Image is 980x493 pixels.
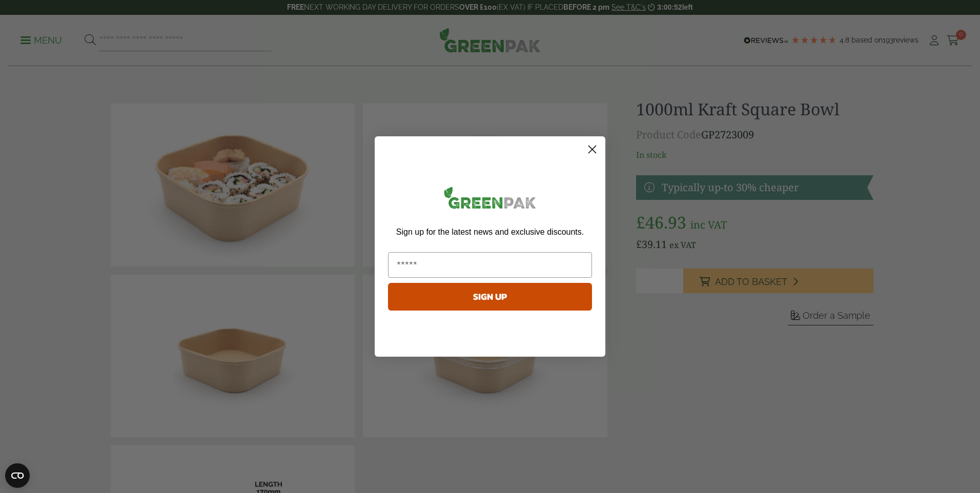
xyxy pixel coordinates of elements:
[396,228,584,236] span: Sign up for the latest news and exclusive discounts.
[5,463,30,488] button: Open CMP widget
[388,182,592,217] img: greenpak_logo
[388,283,592,311] button: SIGN UP
[388,252,592,278] input: Email
[583,140,601,158] button: Close dialog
